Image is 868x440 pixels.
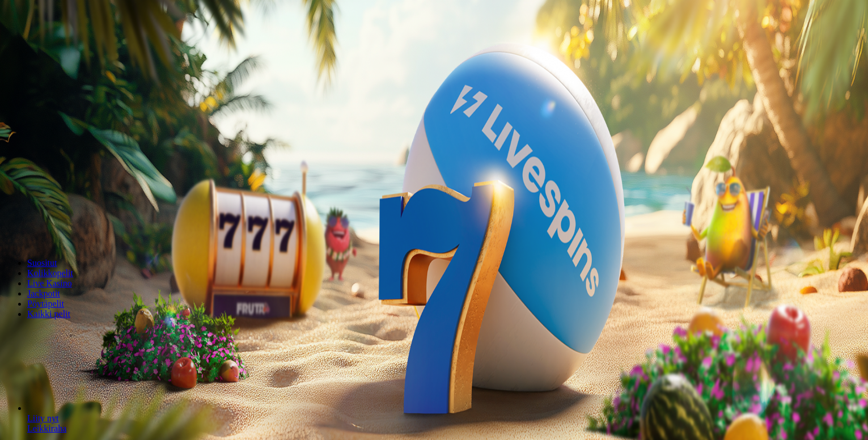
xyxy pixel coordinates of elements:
[27,258,57,268] a: Suositut
[27,424,66,433] a: Gates of Olympus Super Scatter
[5,239,863,319] nav: Lobby
[27,309,70,319] a: Kaikki pelit
[5,239,863,340] header: Lobby
[27,413,59,423] a: Gates of Olympus Super Scatter
[27,268,73,278] a: Kolikkopelit
[27,278,72,288] a: Live Kasino
[27,289,60,298] a: Jackpotit
[27,299,64,308] a: Pöytäpelit
[27,413,59,423] span: Liity nyt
